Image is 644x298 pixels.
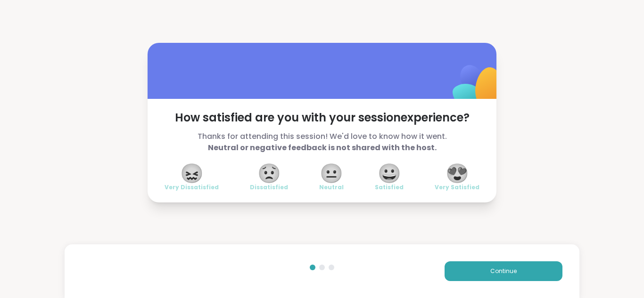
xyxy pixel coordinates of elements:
span: 😀 [378,165,401,182]
span: 😟 [257,165,281,182]
span: Very Dissatisfied [165,184,219,191]
span: Dissatisfied [250,184,288,191]
span: Neutral [319,184,344,191]
b: Neutral or negative feedback is not shared with the host. [208,142,437,153]
span: How satisfied are you with your session experience? [165,110,479,125]
span: Continue [490,267,517,275]
span: 😖 [180,165,204,182]
span: Satisfied [375,184,404,191]
button: Continue [445,261,562,281]
img: ShareWell Logomark [430,40,524,134]
span: 😐 [320,165,343,182]
span: Thanks for attending this session! We'd love to know how it went. [165,131,479,153]
span: Very Satisfied [435,184,479,191]
span: 😍 [446,165,469,182]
